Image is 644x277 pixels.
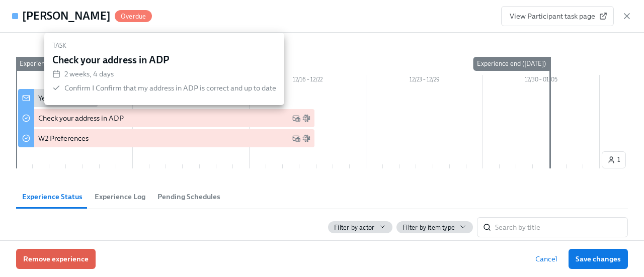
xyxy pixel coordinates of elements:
[64,83,276,93] span: Confirm I Confirm that my address in ADP is correct and up to date
[22,9,111,24] h4: [PERSON_NAME]
[157,191,220,203] span: Pending Schedules
[16,249,96,269] button: Remove experience
[292,114,300,122] svg: Work Email
[52,55,276,65] div: Check your address in ADP
[302,134,310,142] svg: Slack
[302,114,310,122] svg: Slack
[495,217,628,237] input: Search by title
[334,223,374,232] span: Filter by actor
[292,134,300,142] svg: Work Email
[403,223,455,232] span: Filter by item type
[576,254,621,264] span: Save changes
[95,191,145,203] span: Experience Log
[473,57,550,71] div: Experience end ([DATE])
[501,6,614,26] a: View Participant task page
[328,221,392,233] button: Filter by actor
[366,75,483,87] div: 12/23 – 12/29
[607,155,620,165] span: 1
[250,75,366,87] div: 12/16 – 12/22
[38,113,124,123] div: Check your address in ADP
[38,133,89,143] div: W2 Preferences
[483,75,600,87] div: 12/30 – 01/05
[528,249,565,269] button: Cancel
[535,254,557,264] span: Cancel
[38,93,85,103] div: Year End Tasks
[602,151,626,168] button: 1
[23,254,89,264] span: Remove experience
[569,249,628,269] button: Save changes
[510,11,605,21] span: View Participant task page
[64,69,114,78] span: 2 weeks, 4 days
[22,191,83,203] span: Experience Status
[52,41,276,51] div: Task
[115,13,152,20] span: Overdue
[396,221,473,233] button: Filter by item type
